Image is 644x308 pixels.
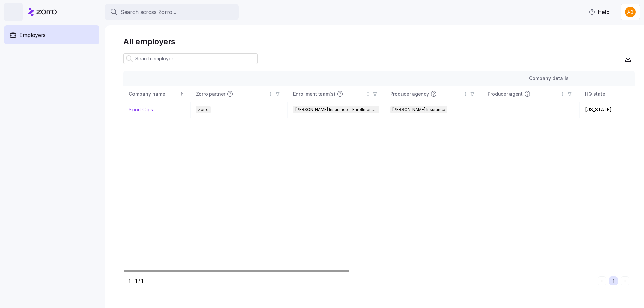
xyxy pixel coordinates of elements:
[288,86,385,102] th: Enrollment team(s)Not sorted
[4,25,99,44] a: Employers
[560,91,565,96] div: Not sorted
[482,86,580,102] th: Producer agentNot sorted
[293,90,335,97] span: Enrollment team(s)
[295,106,377,113] span: [PERSON_NAME] Insurance - Enrollment Team
[488,90,523,97] span: Producer agent
[105,4,239,20] button: Search across Zorro...
[123,36,635,47] h1: All employers
[589,8,610,16] span: Help
[123,86,191,102] th: Company nameSorted ascending
[366,91,370,96] div: Not sorted
[385,86,482,102] th: Producer agencyNot sorted
[268,91,273,96] div: Not sorted
[129,278,595,284] div: 1 - 1 / 1
[609,276,618,285] button: 1
[123,53,258,64] input: Search employer
[621,276,629,285] button: Next page
[196,90,225,97] span: Zorro partner
[463,91,468,96] div: Not sorted
[625,7,636,17] img: 42a6513890f28a9d591cc60790ab6045
[19,31,46,39] span: Employers
[198,106,209,113] span: Zorro
[598,276,606,285] button: Previous page
[390,90,429,97] span: Producer agency
[129,106,153,113] a: Sport Clips
[392,106,445,113] span: [PERSON_NAME] Insurance
[179,91,184,96] div: Sorted ascending
[129,90,178,98] div: Company name
[191,86,288,102] th: Zorro partnerNot sorted
[583,5,615,19] button: Help
[121,8,176,16] span: Search across Zorro...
